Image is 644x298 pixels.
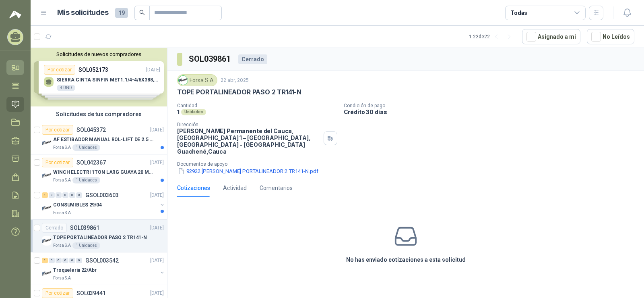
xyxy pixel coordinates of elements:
div: 1 Unidades [72,144,100,151]
span: search [139,10,145,15]
h1: Mis solicitudes [57,7,109,19]
button: Solicitudes de nuevos compradores [34,51,164,57]
a: CerradoSOL039861[DATE] Company LogoTOPE PORTALINEADOR PASO 2 TR141-NForsa S.A1 Unidades [31,220,167,252]
div: Por cotizar [42,288,73,298]
div: 0 [56,258,62,263]
div: Actividad [223,183,247,192]
a: 1 0 0 0 0 0 GSOL003542[DATE] Company LogoTroqueleria 22/AbrForsa S.A [42,256,165,281]
p: SOL039441 [76,290,106,296]
img: Company Logo [42,269,52,278]
p: Condición de pago [344,103,641,108]
button: Asignado a mi [522,29,580,44]
div: Solicitudes de nuevos compradoresPor cotizarSOL052173[DATE] SIERRA CINTA SINFIN MET1.1/4-4/6X388,... [31,48,167,106]
div: 0 [76,192,82,198]
p: Forsa S.A [53,144,71,151]
img: Company Logo [179,76,188,85]
div: 1 Unidades [72,242,100,249]
p: SOL045372 [76,127,106,133]
p: WINCH ELECTRI 1TON LARG GUAYA 20 MTROS-N [53,169,153,176]
img: Company Logo [42,138,52,148]
div: Por cotizar [42,125,73,135]
p: GSOL003603 [85,192,119,198]
div: Cotizaciones [177,183,210,192]
p: SOL042367 [76,160,106,165]
div: Comentarios [260,183,293,192]
div: 1 [42,258,48,263]
p: AF ESTIBADOR MANUAL ROL-LIFT DE 2.5 TON [53,136,153,144]
div: 0 [49,192,55,198]
p: [PERSON_NAME] Permanente del Cauca, [GEOGRAPHIC_DATA] 1 – [GEOGRAPHIC_DATA], [GEOGRAPHIC_DATA] - ... [177,127,320,155]
div: 0 [56,192,62,198]
div: 0 [62,258,68,263]
p: Forsa S.A [53,210,71,216]
span: 19 [115,8,128,18]
div: 1 [42,192,48,198]
img: Company Logo [42,236,52,246]
button: No Leídos [587,29,634,44]
p: Cantidad [177,103,337,108]
p: 22 abr, 2025 [221,77,249,84]
p: [DATE] [150,224,164,232]
p: Forsa S.A [53,275,71,281]
button: 92922 [PERSON_NAME] PORTALINEADOR 2 TR141-N.pdf [177,167,319,175]
p: Documentos de apoyo [177,161,641,167]
div: 0 [62,192,68,198]
p: [DATE] [150,257,164,265]
div: Forsa S.A [177,74,217,86]
div: 0 [49,258,55,263]
div: 0 [76,258,82,263]
p: Forsa S.A [53,242,71,249]
p: 1 [177,108,180,115]
div: Cerrado [42,223,67,233]
h3: No has enviado cotizaciones a esta solicitud [346,255,466,264]
div: Todas [510,8,527,17]
div: 1 - 22 de 22 [469,30,516,43]
div: 0 [69,192,75,198]
p: GSOL003542 [85,258,119,263]
div: Cerrado [238,54,267,64]
a: Por cotizarSOL045372[DATE] Company LogoAF ESTIBADOR MANUAL ROL-LIFT DE 2.5 TONForsa S.A1 Unidades [31,122,167,154]
img: Company Logo [42,203,52,213]
p: Crédito 30 días [344,108,641,115]
p: [DATE] [150,159,164,167]
p: Dirección [177,122,320,127]
div: Solicitudes de tus compradores [31,106,167,122]
h3: SOL039861 [189,53,232,65]
p: SOL039861 [70,225,99,231]
div: 1 Unidades [72,177,100,183]
p: [DATE] [150,126,164,134]
p: [DATE] [150,192,164,199]
div: Unidades [181,109,206,115]
img: Logo peakr [9,10,21,19]
a: 1 0 0 0 0 0 GSOL003603[DATE] Company LogoCONSUMIBLES 29/04Forsa S.A [42,190,165,216]
p: CONSUMIBLES 29/04 [53,201,102,209]
div: Por cotizar [42,158,73,167]
p: TOPE PORTALINEADOR PASO 2 TR141-N [177,88,301,96]
img: Company Logo [42,171,52,180]
p: TOPE PORTALINEADOR PASO 2 TR141-N [53,234,147,242]
p: Troqueleria 22/Abr [53,267,97,274]
p: Forsa S.A [53,177,71,183]
a: Por cotizarSOL042367[DATE] Company LogoWINCH ELECTRI 1TON LARG GUAYA 20 MTROS-NForsa S.A1 Unidades [31,154,167,187]
div: 0 [69,258,75,263]
p: [DATE] [150,290,164,297]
